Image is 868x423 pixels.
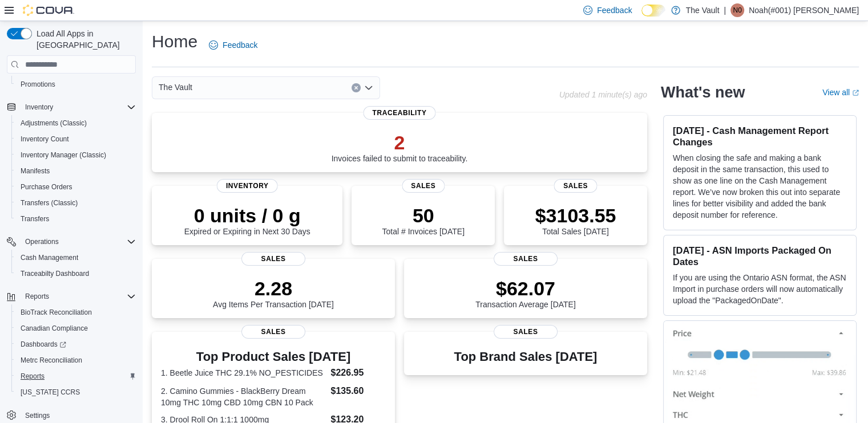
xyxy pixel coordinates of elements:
span: Sales [241,325,305,339]
span: Promotions [16,78,136,91]
span: [US_STATE] CCRS [21,388,80,397]
span: N0 [733,3,741,17]
span: Adjustments (Classic) [16,116,136,130]
div: Invoices failed to submit to traceability. [332,131,468,163]
span: Inventory [25,103,53,112]
span: Feedback [597,5,632,16]
button: Inventory [2,99,140,115]
a: Transfers (Classic) [16,196,82,210]
dt: 1. Beetle Juice THC 29.1% NO_PESTICIDES [161,367,326,379]
span: Sales [402,179,445,193]
span: Sales [494,252,558,266]
span: Purchase Orders [21,182,72,192]
button: Reports [2,288,140,304]
a: Adjustments (Classic) [16,116,91,130]
span: Sales [494,325,558,339]
button: Inventory Manager (Classic) [11,147,140,163]
span: Sales [241,252,305,266]
a: Feedback [204,34,262,56]
div: Avg Items Per Transaction [DATE] [213,277,334,309]
h2: What's new [661,83,745,101]
dt: 2. Camino Gummies - BlackBerry Dream 10mg THC 10mg CBD 10mg CBN 10 Pack [161,385,326,408]
span: Operations [21,235,136,249]
span: Adjustments (Classic) [21,119,87,128]
input: Dark Mode [641,5,665,17]
svg: External link [852,90,859,96]
span: Settings [25,411,50,420]
div: Total Sales [DATE] [535,204,616,236]
a: Metrc Reconciliation [16,353,87,367]
button: Canadian Compliance [11,320,140,336]
a: Reports [16,369,49,383]
p: If you are using the Ontario ASN format, the ASN Import in purchase orders will now automatically... [673,272,847,306]
span: Traceabilty Dashboard [21,269,89,278]
span: BioTrack Reconciliation [16,306,136,319]
p: | [724,3,726,17]
p: 0 units / 0 g [184,204,310,227]
span: BioTrack Reconciliation [21,308,92,317]
span: Dashboards [21,340,66,349]
span: Inventory Manager (Classic) [21,151,106,160]
span: Reports [21,372,45,381]
h3: [DATE] - Cash Management Report Changes [673,125,847,148]
a: Dashboards [16,337,71,351]
p: 2.28 [213,277,334,300]
button: Open list of options [364,83,373,92]
a: Canadian Compliance [16,322,92,335]
p: Noah(#001) [PERSON_NAME] [749,3,859,17]
button: Adjustments (Classic) [11,115,140,131]
span: Reports [16,369,136,383]
h1: Home [152,30,197,53]
span: Canadian Compliance [21,324,88,333]
a: Traceabilty Dashboard [16,267,94,280]
div: Noah(#001) Trodick [730,3,744,17]
p: 2 [332,131,468,154]
button: Manifests [11,163,140,179]
span: Metrc Reconciliation [21,356,82,365]
p: $62.07 [475,277,576,300]
button: BioTrack Reconciliation [11,304,140,320]
p: 50 [382,204,464,227]
p: When closing the safe and making a bank deposit in the same transaction, this used to show as one... [673,152,847,221]
h3: Top Brand Sales [DATE] [454,350,597,364]
button: Purchase Orders [11,179,140,195]
button: Clear input [352,83,361,92]
button: Reports [21,290,54,303]
a: Dashboards [11,336,140,352]
span: Manifests [21,166,50,176]
div: Transaction Average [DATE] [475,277,576,309]
div: Expired or Expiring in Next 30 Days [184,204,310,236]
p: $3103.55 [535,204,616,227]
p: Updated 1 minute(s) ago [559,90,647,99]
a: Manifests [16,164,54,178]
span: Traceability [363,106,435,120]
span: Transfers (Classic) [16,196,136,210]
span: Inventory [21,100,136,114]
span: Cash Management [16,251,136,265]
span: Washington CCRS [16,385,136,399]
a: Promotions [16,78,60,91]
span: Transfers [21,214,49,223]
span: Dashboards [16,337,136,351]
span: Dark Mode [641,17,642,17]
div: Total # Invoices [DATE] [382,204,464,236]
span: Purchase Orders [16,180,136,194]
dd: $226.95 [330,366,385,380]
span: Sales [554,179,597,193]
span: Transfers (Classic) [21,198,78,208]
a: Inventory Count [16,132,74,146]
button: Operations [21,235,63,249]
button: Operations [2,234,140,250]
h3: [DATE] - ASN Imports Packaged On Dates [673,245,847,267]
span: Feedback [223,39,257,51]
span: The Vault [159,80,192,94]
button: Metrc Reconciliation [11,352,140,368]
a: Transfers [16,212,54,226]
span: Traceabilty Dashboard [16,267,136,280]
button: Reports [11,368,140,384]
a: [US_STATE] CCRS [16,385,84,399]
span: Canadian Compliance [16,322,136,335]
span: Reports [21,290,136,303]
span: Inventory Manager (Classic) [16,148,136,162]
span: Inventory [217,179,278,193]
